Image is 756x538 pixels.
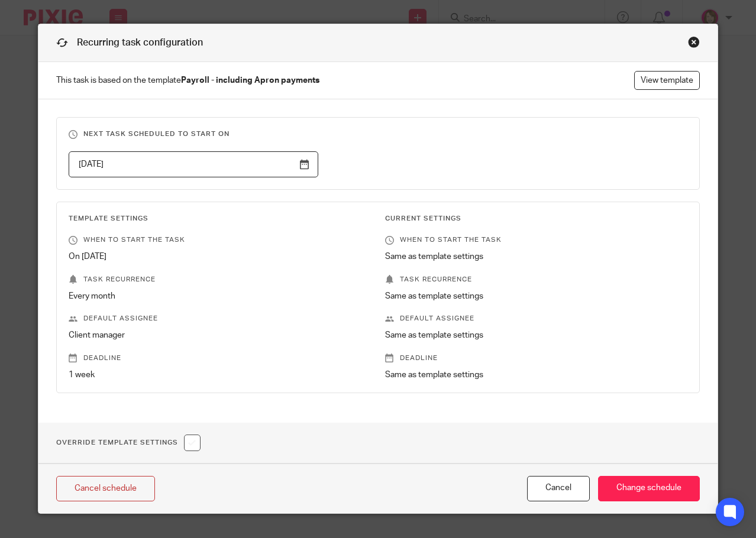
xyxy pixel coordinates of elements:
[688,36,700,48] div: Close this dialog window
[56,435,201,451] h1: Override Template Settings
[385,314,687,323] p: Default assignee
[385,275,687,284] p: Task recurrence
[56,476,155,501] a: Cancel schedule
[385,235,687,245] p: When to start the task
[69,369,371,381] p: 1 week
[69,235,371,245] p: When to start the task
[69,314,371,323] p: Default assignee
[527,476,590,501] button: Cancel
[385,290,687,302] p: Same as template settings
[385,354,687,363] p: Deadline
[56,74,319,86] span: This task is based on the template
[385,329,687,341] p: Same as template settings
[69,275,371,284] p: Task recurrence
[69,290,371,302] p: Every month
[385,214,687,223] h3: Current Settings
[69,129,687,139] h3: Next task scheduled to start on
[69,214,371,223] h3: Template Settings
[69,251,371,262] p: On [DATE]
[69,354,371,363] p: Deadline
[385,251,687,262] p: Same as template settings
[634,71,700,90] a: View template
[56,36,203,50] h1: Recurring task configuration
[69,329,371,341] p: Client manager
[385,369,687,381] p: Same as template settings
[598,476,700,501] input: Change schedule
[181,76,319,85] strong: Payroll - including Apron payments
